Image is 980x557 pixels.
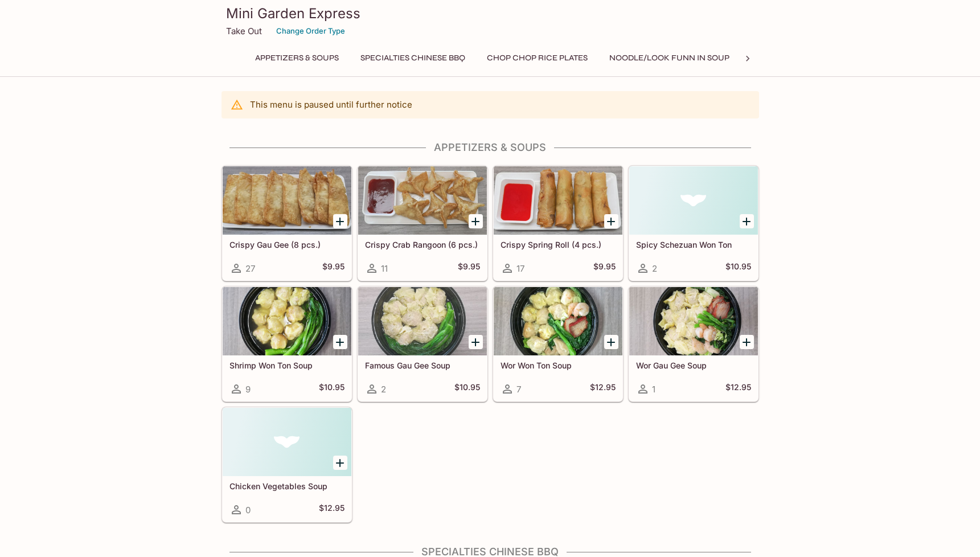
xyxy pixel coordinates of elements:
[493,166,623,281] a: Crispy Spring Roll (4 pcs.)17$9.95
[358,286,487,402] a: Famous Gau Gee Soup2$10.95
[740,214,754,228] button: Add Spicy Schezuan Won Ton
[223,287,351,355] div: Shrimp Won Ton Soup
[229,481,345,491] h5: Chicken Vegetables Soup
[226,26,262,36] p: Take Out
[652,263,657,274] span: 2
[226,5,755,22] h3: Mini Garden Express
[516,263,524,274] span: 17
[652,384,655,395] span: 1
[458,261,480,275] h5: $9.95
[590,382,616,396] h5: $12.95
[636,240,751,249] h5: Spicy Schezuan Won Ton
[222,407,352,522] a: Chicken Vegetables Soup0$12.95
[358,166,487,281] a: Crispy Crab Rangoon (6 pcs.)11$9.95
[381,384,386,395] span: 2
[365,361,480,370] h5: Famous Gau Gee Soup
[319,382,345,396] h5: $10.95
[322,261,345,275] h5: $9.95
[333,214,347,228] button: Add Crispy Gau Gee (8 pcs.)
[725,382,751,396] h5: $12.95
[454,382,480,396] h5: $10.95
[493,286,623,402] a: Wor Won Ton Soup7$12.95
[593,261,616,275] h5: $9.95
[501,240,616,249] h5: Crispy Spring Roll (4 pcs.)
[629,166,758,281] a: Spicy Schezuan Won Ton2$10.95
[725,261,751,275] h5: $10.95
[629,287,758,355] div: Wor Gau Gee Soup
[245,384,251,395] span: 9
[603,50,736,66] button: Noodle/Look Funn in Soup
[245,505,251,515] span: 0
[222,166,352,281] a: Crispy Gau Gee (8 pcs.)27$9.95
[469,214,483,228] button: Add Crispy Crab Rangoon (6 pcs.)
[494,166,622,235] div: Crispy Spring Roll (4 pcs.)
[358,166,487,235] div: Crispy Crab Rangoon (6 pcs.)
[229,240,345,249] h5: Crispy Gau Gee (8 pcs.)
[250,99,412,110] p: This menu is paused until further notice
[494,287,622,355] div: Wor Won Ton Soup
[629,166,758,235] div: Spicy Schezuan Won Ton
[271,22,350,40] button: Change Order Type
[481,50,594,66] button: Chop Chop Rice Plates
[604,214,618,228] button: Add Crispy Spring Roll (4 pcs.)
[222,141,759,154] h4: Appetizers & Soups
[333,335,347,349] button: Add Shrimp Won Ton Soup
[223,166,351,235] div: Crispy Gau Gee (8 pcs.)
[333,456,347,470] button: Add Chicken Vegetables Soup
[354,50,471,66] button: Specialties Chinese BBQ
[516,384,521,395] span: 7
[629,286,758,402] a: Wor Gau Gee Soup1$12.95
[501,361,616,370] h5: Wor Won Ton Soup
[381,263,388,274] span: 11
[469,335,483,349] button: Add Famous Gau Gee Soup
[249,50,345,66] button: Appetizers & Soups
[223,408,351,476] div: Chicken Vegetables Soup
[358,287,487,355] div: Famous Gau Gee Soup
[740,335,754,349] button: Add Wor Gau Gee Soup
[245,263,255,274] span: 27
[222,286,352,402] a: Shrimp Won Ton Soup9$10.95
[604,335,618,349] button: Add Wor Won Ton Soup
[319,503,345,517] h5: $12.95
[229,361,345,370] h5: Shrimp Won Ton Soup
[636,361,751,370] h5: Wor Gau Gee Soup
[365,240,480,249] h5: Crispy Crab Rangoon (6 pcs.)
